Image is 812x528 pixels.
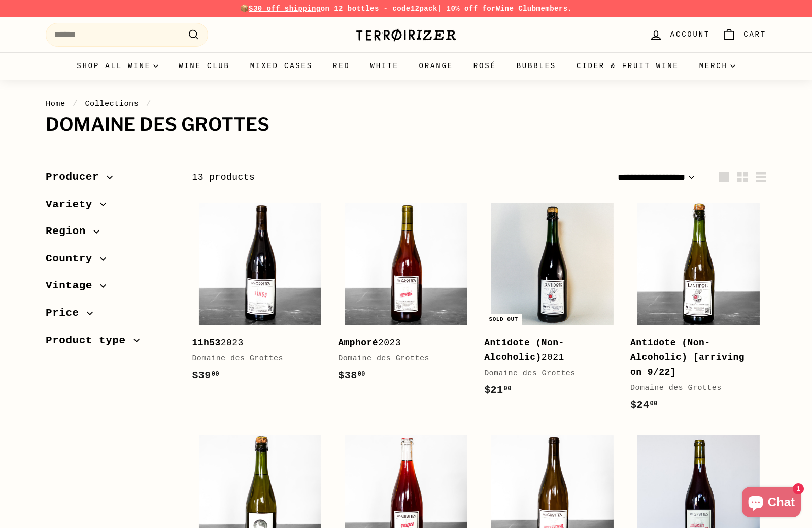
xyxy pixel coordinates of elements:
[192,196,328,394] a: 11h532023Domaine des Grottes
[463,52,506,80] a: Rosé
[46,193,176,221] button: Variety
[46,329,176,357] button: Product type
[46,275,176,302] button: Vintage
[46,305,87,322] span: Price
[240,52,323,80] a: Mixed Cases
[630,196,766,423] a: Antidote (Non-Alcoholic) [arriving on 9/22] Domaine des Grottes
[484,368,610,380] div: Domaine des Grottes
[46,169,107,186] span: Producer
[144,99,154,108] span: /
[743,29,766,40] span: Cart
[630,399,658,411] span: $24
[630,382,756,394] div: Domaine des Grottes
[643,20,716,50] a: Account
[46,196,100,213] span: Variety
[46,248,176,275] button: Country
[192,338,220,348] b: 11h53
[485,314,522,325] div: Sold out
[484,336,610,365] div: 2021
[338,338,378,348] b: Amphoré
[192,353,318,365] div: Domaine des Grottes
[192,370,219,381] span: $39
[360,52,409,80] a: White
[338,196,474,394] a: Amphoré2023Domaine des Grottes
[484,384,512,396] span: $21
[25,52,787,80] div: Primary
[566,52,689,80] a: Cider & Fruit Wine
[46,302,176,329] button: Price
[46,220,176,248] button: Region
[484,338,564,362] b: Antidote (Non-Alcoholic)
[506,52,566,80] a: Bubbles
[650,400,657,407] sup: 00
[46,332,133,349] span: Product type
[323,52,360,80] a: Red
[212,371,219,378] sup: 00
[670,29,710,40] span: Account
[338,370,365,381] span: $38
[168,52,240,80] a: Wine Club
[46,3,766,14] p: 📦 on 12 bottles - code | 10% off for members.
[46,166,176,193] button: Producer
[630,338,745,377] b: Antidote (Non-Alcoholic) [arriving on 9/22]
[85,99,139,108] a: Collections
[409,52,463,80] a: Orange
[411,5,437,13] strong: 12pack
[46,277,100,294] span: Vintage
[192,170,479,185] div: 13 products
[46,115,766,135] h1: Domaine des Grottes
[689,52,746,80] summary: Merch
[66,52,168,80] summary: Shop all wine
[70,99,80,108] span: /
[338,353,464,365] div: Domaine des Grottes
[46,97,766,110] nav: breadcrumbs
[46,250,100,268] span: Country
[739,487,804,520] inbox-online-store-chat: Shopify online store chat
[358,371,365,378] sup: 00
[504,385,512,392] sup: 00
[484,196,620,409] a: Sold out Antidote (Non-Alcoholic)2021Domaine des Grottes
[46,223,93,240] span: Region
[716,20,772,50] a: Cart
[192,336,318,350] div: 2023
[46,99,65,108] a: Home
[496,5,536,13] a: Wine Club
[338,336,464,350] div: 2023
[249,5,321,13] span: $30 off shipping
